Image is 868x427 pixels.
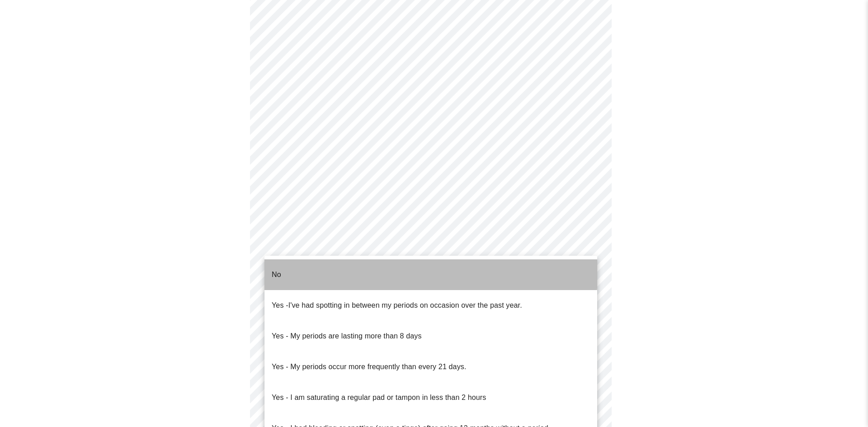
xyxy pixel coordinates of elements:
[272,392,486,403] p: Yes - I am saturating a regular pad or tampon in less than 2 hours
[272,300,522,311] p: Yes -
[272,269,281,280] p: No
[288,301,522,309] span: I've had spotting in between my periods on occasion over the past year.
[272,331,422,342] p: Yes - My periods are lasting more than 8 days
[272,361,467,372] p: Yes - My periods occur more frequently than every 21 days.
